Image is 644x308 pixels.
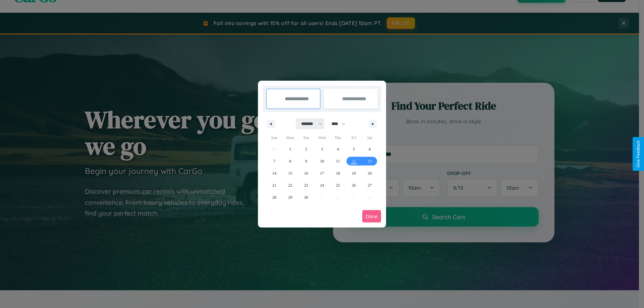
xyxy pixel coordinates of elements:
button: 6 [362,143,378,155]
span: 27 [368,179,372,191]
span: 11 [336,155,340,167]
button: 30 [298,191,314,203]
span: 6 [369,143,371,155]
button: 26 [346,179,362,191]
span: Sat [362,132,378,143]
span: 18 [336,167,340,179]
span: 7 [273,155,275,167]
span: Wed [314,132,330,143]
span: 1 [289,143,291,155]
span: 26 [352,179,356,191]
span: 24 [320,179,324,191]
span: 2 [305,143,307,155]
span: 12 [352,155,356,167]
span: Tue [298,132,314,143]
button: 12 [346,155,362,167]
span: 8 [289,155,291,167]
span: 9 [305,155,307,167]
span: 25 [336,179,340,191]
span: 23 [304,179,308,191]
button: 3 [314,143,330,155]
span: 10 [320,155,324,167]
span: 21 [272,179,276,191]
button: 7 [266,155,282,167]
button: 15 [282,167,298,179]
button: 23 [298,179,314,191]
button: 2 [298,143,314,155]
span: 13 [368,155,372,167]
div: Give Feedback [636,140,641,168]
button: 8 [282,155,298,167]
button: 25 [330,179,346,191]
span: Thu [330,132,346,143]
button: 19 [346,167,362,179]
span: 19 [352,167,356,179]
button: 10 [314,155,330,167]
button: 28 [266,191,282,203]
span: 14 [272,167,276,179]
span: 20 [368,167,372,179]
button: 27 [362,179,378,191]
span: Fri [346,132,362,143]
span: 17 [320,167,324,179]
span: 15 [288,167,292,179]
button: 9 [298,155,314,167]
span: Sun [266,132,282,143]
button: 29 [282,191,298,203]
button: 14 [266,167,282,179]
button: 20 [362,167,378,179]
button: 13 [362,155,378,167]
button: Done [362,210,381,223]
span: 22 [288,179,292,191]
button: 11 [330,155,346,167]
span: 4 [337,143,339,155]
button: 16 [298,167,314,179]
button: 18 [330,167,346,179]
button: 1 [282,143,298,155]
button: 17 [314,167,330,179]
button: 21 [266,179,282,191]
button: 22 [282,179,298,191]
button: 5 [346,143,362,155]
button: 4 [330,143,346,155]
span: Mon [282,132,298,143]
button: 24 [314,179,330,191]
span: 5 [353,143,355,155]
span: 28 [272,191,276,203]
span: 29 [288,191,292,203]
span: 16 [304,167,308,179]
span: 3 [321,143,323,155]
span: 30 [304,191,308,203]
